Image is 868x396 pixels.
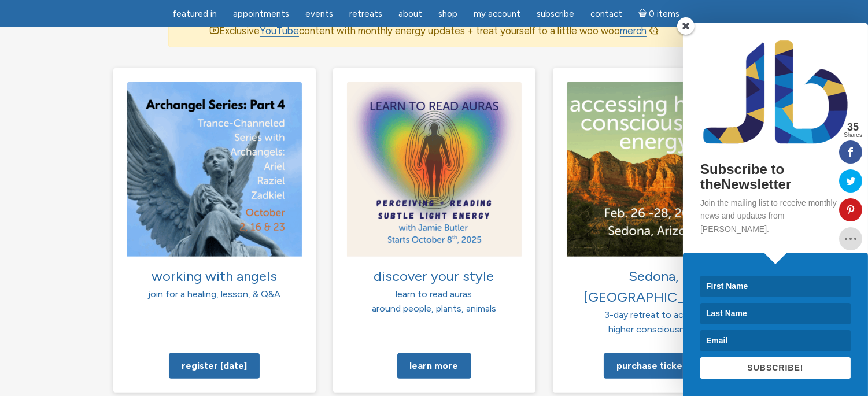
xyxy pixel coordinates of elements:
span: join for a healing, lesson, & Q&A [148,288,280,299]
span: Subscribe [537,9,574,19]
input: Email [700,330,851,351]
span: 0 items [649,10,679,18]
span: 35 [844,122,862,132]
p: Join the mailing list to receive monthly news and updates from [PERSON_NAME]. [700,197,851,235]
span: Appointments [233,9,289,19]
span: Shares [844,132,862,138]
a: About [391,3,429,25]
a: Events [298,3,340,25]
a: Cart0 items [631,2,687,25]
span: featured in [172,9,217,19]
i: Cart [638,9,649,19]
a: featured in [165,3,224,25]
a: My Account [467,3,527,25]
a: Appointments [226,3,296,25]
h2: Subscribe to theNewsletter [700,162,851,193]
span: around people, plants, animals [372,303,496,314]
span: discover your style [374,268,494,284]
span: Events [305,9,333,19]
span: About [398,9,422,19]
span: learn to read auras [396,288,472,299]
a: Retreats [342,3,389,25]
span: Retreats [349,9,382,19]
a: YouTube [260,25,299,37]
a: Register [DATE] [169,353,260,379]
input: First Name [700,276,851,297]
span: Contact [590,9,622,19]
button: SUBSCRIBE! [700,357,851,379]
span: working with angels [152,268,277,284]
div: Exclusive content with monthly energy updates + treat yourself to a little woo woo [168,14,700,47]
span: Shop [438,9,457,19]
a: Shop [431,3,464,25]
a: Subscribe [530,3,581,25]
span: SUBSCRIBE! [747,363,803,372]
a: Learn more [397,353,471,379]
span: My Account [474,9,520,19]
input: Last Name [700,303,851,324]
a: Contact [583,3,629,25]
